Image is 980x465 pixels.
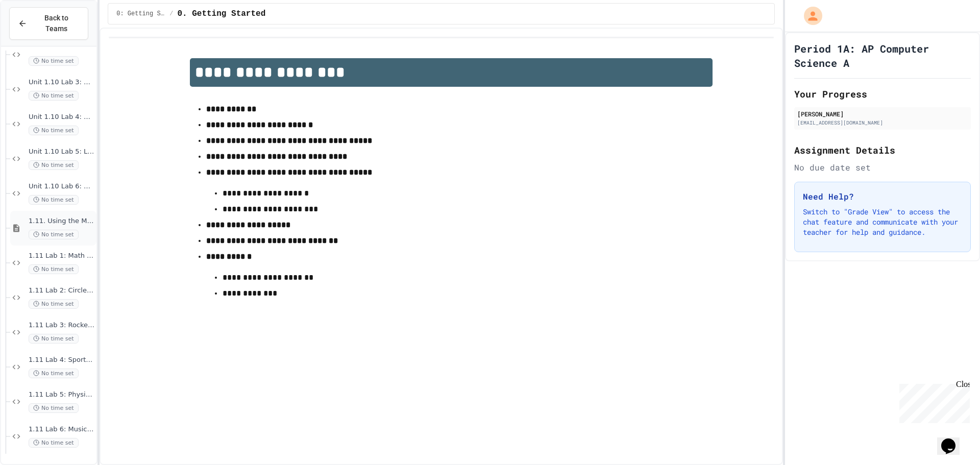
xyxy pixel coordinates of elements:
iframe: chat widget [937,424,970,455]
span: 1.11 Lab 5: Physics Lab Calculator [29,390,94,399]
span: Unit 1.10 Lab 4: Email Validator Helper [29,113,94,121]
h2: Assignment Details [794,143,971,157]
span: No time set [29,160,79,170]
h3: Need Help? [803,190,962,203]
span: 0: Getting Started [116,10,165,18]
span: No time set [29,230,79,239]
span: 1.11. Using the Math Class [29,217,94,226]
p: Switch to "Grade View" to access the chat feature and communicate with your teacher for help and ... [803,207,962,237]
span: 1.11 Lab 6: Music Studio Equalizer [29,425,94,434]
span: 1.11 Lab 1: Math Calculator Fixer [29,252,94,260]
span: No time set [29,299,79,309]
span: Unit 1.10 Lab 5: Library System Debugger [29,148,94,156]
div: My Account [793,4,825,28]
span: / [169,10,173,18]
span: 0. Getting Started [177,8,265,20]
iframe: chat widget [895,380,970,423]
div: [PERSON_NAME] [797,109,968,118]
span: No time set [29,264,79,274]
div: [EMAIL_ADDRESS][DOMAIN_NAME] [797,119,968,127]
span: Unit 1.10 Lab 6: Data Analyst Toolkit [29,182,94,191]
h2: Your Progress [794,87,971,101]
span: No time set [29,334,79,344]
span: 1.11 Lab 3: Rocket Launch Calculator [29,321,94,330]
span: No time set [29,56,79,66]
div: Chat with us now!Close [4,4,70,65]
span: 1.11 Lab 4: Sports Statistics Calculator [29,356,94,364]
span: No time set [29,438,79,448]
span: No time set [29,195,79,205]
span: No time set [29,403,79,413]
span: No time set [29,91,79,101]
span: No time set [29,126,79,135]
div: No due date set [794,161,971,174]
button: Back to Teams [9,7,88,40]
span: Back to Teams [33,13,80,34]
h1: Period 1A: AP Computer Science A [794,41,971,70]
span: 1.11 Lab 2: Circle Area Calculator [29,286,94,295]
span: Unit 1.10 Lab 3: Sports Stats Hub [29,78,94,87]
span: No time set [29,369,79,378]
